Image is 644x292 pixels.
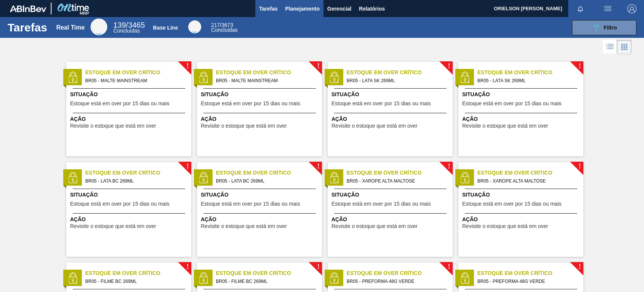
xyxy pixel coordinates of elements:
[477,77,577,85] span: BR05 - LATA SK 269ML
[459,172,470,183] img: status
[211,22,233,28] span: / 3673
[186,264,189,270] span: !
[347,69,453,77] span: Estoque em Over Crítico
[198,172,209,183] img: status
[331,123,417,129] span: Revisite o estoque que está em over
[603,40,617,54] div: Visão em Lista
[347,77,447,85] span: BR05 - LATA SK 269ML
[462,101,561,106] span: Estoque está em over por 15 dias ou mais
[459,272,470,284] img: status
[317,164,319,169] span: !
[113,21,145,29] span: / 3465
[462,201,561,207] span: Estoque está em over por 15 dias ou mais
[317,264,319,270] span: !
[70,215,189,223] span: Ação
[477,69,583,77] span: Estoque em Over Crítico
[459,72,470,83] img: status
[477,169,583,177] span: Estoque em Over Crítico
[211,23,238,33] div: Base Line
[327,4,352,13] span: Gerencial
[359,4,385,13] span: Relatórios
[216,277,316,286] span: BR05 - FILME BC 269ML
[331,115,451,123] span: Ação
[85,169,191,177] span: Estoque em Over Crítico
[216,77,316,85] span: BR05 - MALTE MAINSTREAM
[477,177,577,185] span: BR05 - XAROPE ALTA MALTOSE
[216,69,322,77] span: Estoque em Over Crítico
[462,91,581,98] span: Situação
[67,172,78,183] img: status
[477,269,583,277] span: Estoque em Over Crítico
[56,24,84,31] div: Real Time
[201,191,320,199] span: Situação
[627,4,636,13] img: Logout
[617,40,631,54] div: Visão em Cards
[67,272,78,284] img: status
[201,91,320,98] span: Situação
[448,63,450,69] span: !
[604,25,617,31] span: Filtro
[91,19,107,35] div: Real Time
[331,201,431,207] span: Estoque está em over por 15 dias ou mais
[331,101,431,106] span: Estoque está em over por 15 dias ou mais
[462,215,581,223] span: Ação
[578,264,581,270] span: !
[317,63,319,69] span: !
[285,4,320,13] span: Planejamento
[328,172,340,183] img: status
[85,277,185,286] span: BR05 - FILME BC 269ML
[572,20,636,35] button: Filtro
[198,72,209,83] img: status
[8,23,47,32] h1: Tarefas
[331,91,451,98] span: Situação
[10,5,46,12] img: TNhmsLtSVTkK8tSr43FrP2fwEKptu5GPRR3wAAAABJRU5ErkJggg==
[70,101,169,106] span: Estoque está em over por 15 dias ou mais
[568,3,592,14] button: Notificações
[186,164,189,169] span: !
[216,177,316,185] span: BR05 - LATA BC 269ML
[70,115,189,123] span: Ação
[462,115,581,123] span: Ação
[347,269,453,277] span: Estoque em Over Crítico
[331,223,417,229] span: Revisite o estoque que está em over
[477,277,577,286] span: BR05 - PREFORMA 48G VERDE
[578,63,581,69] span: !
[201,215,320,223] span: Ação
[198,272,209,284] img: status
[216,169,322,177] span: Estoque em Over Crítico
[70,201,169,207] span: Estoque está em over por 15 dias ou mais
[216,269,322,277] span: Estoque em Over Crítico
[331,191,451,199] span: Situação
[578,164,581,169] span: !
[347,169,453,177] span: Estoque em Over Crítico
[347,277,447,286] span: BR05 - PREFORMA 48G VERDE
[201,101,300,106] span: Estoque está em over por 15 dias ou mais
[347,177,447,185] span: BR05 - XAROPE ALTA MALTOSE
[153,25,178,31] div: Base Line
[85,77,185,85] span: BR05 - MALTE MAINSTREAM
[85,177,185,185] span: BR05 - LATA BC 269ML
[70,223,156,229] span: Revisite o estoque que está em over
[462,191,581,199] span: Situação
[201,115,320,123] span: Ação
[188,20,201,33] div: Base Line
[85,69,191,77] span: Estoque em Over Crítico
[328,72,340,83] img: status
[462,123,548,129] span: Revisite o estoque que está em over
[201,223,287,229] span: Revisite o estoque que está em over
[603,4,612,13] img: userActions
[186,63,189,69] span: !
[448,164,450,169] span: !
[70,191,189,199] span: Situação
[259,4,278,13] span: Tarefas
[448,264,450,270] span: !
[67,72,78,83] img: status
[201,123,287,129] span: Revisite o estoque que está em over
[331,215,451,223] span: Ação
[113,28,140,34] span: Concluídas
[85,269,191,277] span: Estoque em Over Crítico
[70,91,189,98] span: Situação
[113,22,145,33] div: Real Time
[113,21,126,29] span: 139
[328,272,340,284] img: status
